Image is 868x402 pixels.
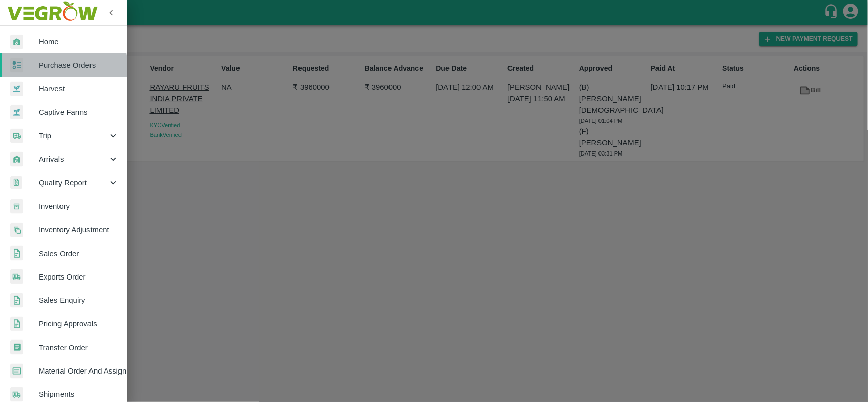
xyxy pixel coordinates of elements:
img: whInventory [10,199,23,214]
img: inventory [10,223,23,237]
img: whArrival [10,152,23,167]
img: reciept [10,58,23,73]
span: Inventory [39,201,119,212]
img: shipments [10,269,23,284]
img: harvest [10,105,23,120]
img: sales [10,293,23,308]
img: centralMaterial [10,364,23,379]
span: Sales Enquiry [39,295,119,306]
span: Inventory Adjustment [39,224,119,235]
span: Captive Farms [39,107,119,118]
span: Material Order And Assignment [39,365,119,377]
img: whTransfer [10,340,23,355]
img: qualityReport [10,176,22,189]
span: Trip [39,130,108,141]
span: Exports Order [39,271,119,283]
span: Sales Order [39,248,119,259]
span: Quality Report [39,177,108,189]
img: whArrival [10,35,23,49]
img: harvest [10,81,23,97]
span: Arrivals [39,153,108,165]
img: sales [10,246,23,261]
span: Pricing Approvals [39,318,119,329]
span: Shipments [39,389,119,400]
img: shipments [10,387,23,402]
img: sales [10,317,23,331]
span: Transfer Order [39,342,119,353]
img: delivery [10,129,23,143]
span: Home [39,36,119,47]
span: Purchase Orders [39,59,119,71]
span: Harvest [39,83,119,95]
